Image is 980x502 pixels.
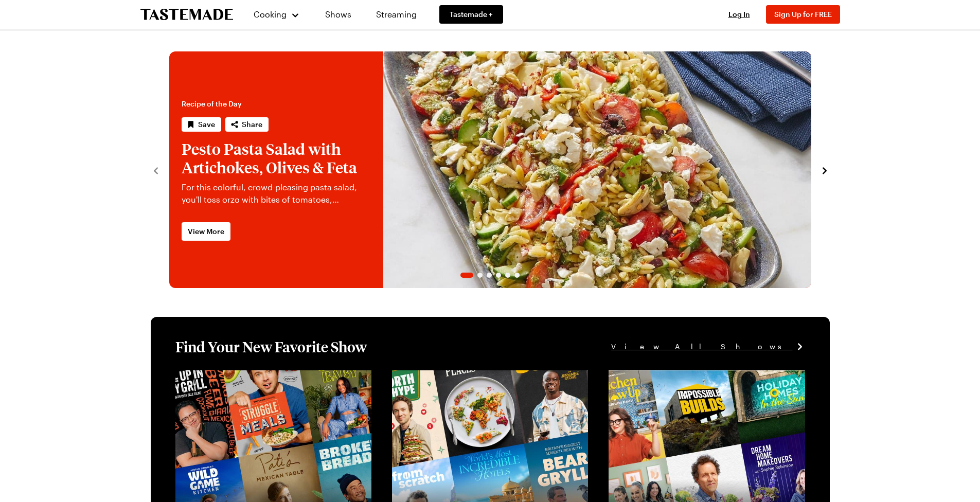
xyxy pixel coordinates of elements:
span: Go to slide 2 [477,273,483,278]
span: Tastemade + [450,9,493,20]
button: Save recipe [182,117,221,132]
button: Cooking [254,2,300,27]
button: Share [225,117,269,132]
div: 1 / 6 [169,51,811,288]
a: View More [182,222,230,241]
span: Go to slide 6 [514,273,520,278]
span: View All Shows [611,341,793,352]
button: Sign Up for FREE [766,5,840,24]
a: View All Shows [611,341,805,352]
span: Sign Up for FREE [774,10,832,19]
span: Go to slide 4 [496,273,501,278]
span: Go to slide 3 [487,273,492,278]
span: Go to slide 5 [505,273,510,278]
span: Log In [728,10,750,19]
span: Cooking [254,9,287,19]
span: Share [242,119,262,130]
span: Save [198,119,215,130]
span: View More [188,226,224,237]
a: To Tastemade Home Page [140,9,233,21]
button: Log In [719,9,760,20]
a: View full content for [object Object] [392,371,532,381]
h1: Find Your New Favorite Show [175,337,367,356]
a: Tastemade + [439,5,503,24]
button: navigate to next item [819,164,830,176]
a: View full content for [object Object] [175,371,316,381]
span: Go to slide 1 [460,273,473,278]
button: navigate to previous item [151,164,161,176]
a: View full content for [object Object] [609,371,749,381]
